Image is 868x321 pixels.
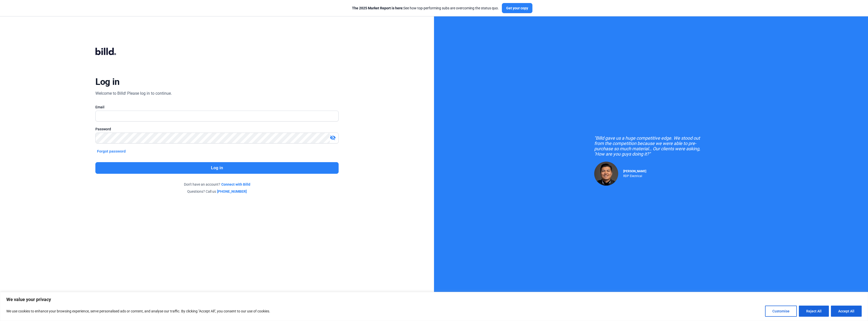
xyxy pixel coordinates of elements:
[594,162,618,186] img: Raul Pacheco
[623,173,646,178] div: RDP Electrical
[352,6,403,10] span: The 2025 Market Report is here:
[352,6,499,11] div: See how top-performing subs are overcoming the status quo.
[6,308,270,314] p: We use cookies to enhance your browsing experience, serve personalised ads or content, and analys...
[594,135,708,157] div: "Billd gave us a huge competitive edge. We stood out from the competition because we were able to...
[95,149,127,154] button: Forgot password
[95,127,338,132] div: Password
[95,182,338,187] div: Don't have an account?
[95,189,338,194] div: Questions? Call us
[502,3,532,13] button: Get your copy
[799,306,829,317] button: Reject All
[95,90,172,96] div: Welcome to Billd! Please log in to continue.
[217,189,247,194] a: [PHONE_NUMBER]
[765,306,797,317] button: Customise
[6,297,862,303] p: We value your privacy
[95,105,338,110] div: Email
[95,162,338,174] button: Log in
[330,135,336,141] mat-icon: visibility_off
[831,306,862,317] button: Accept All
[623,169,646,173] span: [PERSON_NAME]
[95,76,119,87] div: Log in
[221,182,250,187] a: Connect with Billd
